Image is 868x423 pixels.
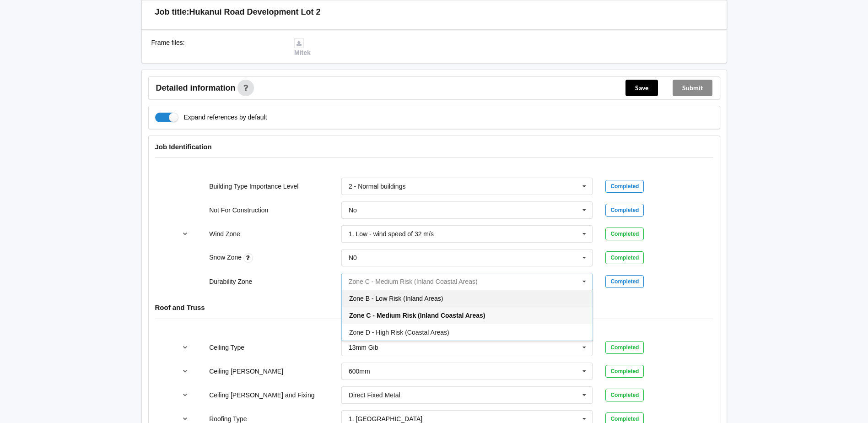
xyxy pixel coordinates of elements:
button: reference-toggle [176,226,194,242]
div: Completed [605,204,644,217]
label: Ceiling [PERSON_NAME] [209,368,283,375]
label: Snow Zone [209,254,243,261]
h4: Roof and Truss [155,303,713,312]
div: No [349,207,357,213]
button: reference-toggle [176,363,194,380]
label: Ceiling [PERSON_NAME] and Fixing [209,391,314,399]
label: Building Type Importance Level [209,183,298,190]
label: Roofing Type [209,415,247,423]
div: Completed [605,180,644,193]
span: Zone B - Low Risk (Inland Areas) [349,295,443,302]
h3: Hukanui Road Development Lot 2 [189,7,321,17]
button: Save [625,80,658,96]
h4: Job Identification [155,142,713,151]
span: Detailed information [156,84,236,92]
a: Mitek [294,39,311,56]
label: Durability Zone [209,278,252,285]
div: Completed [605,275,644,288]
div: 1. [GEOGRAPHIC_DATA] [349,416,422,422]
label: Not For Construction [209,206,268,214]
div: 1. Low - wind speed of 32 m/s [349,231,434,237]
div: Frame files : [145,38,288,57]
button: reference-toggle [176,339,194,356]
label: Ceiling Type [209,344,244,351]
label: Expand references by default [155,113,267,122]
span: Zone C - Medium Risk (Inland Coastal Areas) [349,312,485,319]
div: Completed [605,389,644,401]
span: Zone D - High Risk (Coastal Areas) [349,329,449,336]
h3: Job title: [155,7,189,17]
div: Completed [605,365,644,378]
label: Wind Zone [209,230,240,238]
div: 13mm Gib [349,344,378,351]
div: Direct Fixed Metal [349,392,400,398]
div: Completed [605,341,644,354]
button: reference-toggle [176,387,194,403]
div: 600mm [349,368,370,374]
div: 2 - Normal buildings [349,183,406,190]
div: Completed [605,228,644,240]
div: Completed [605,251,644,264]
div: N0 [349,255,357,261]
